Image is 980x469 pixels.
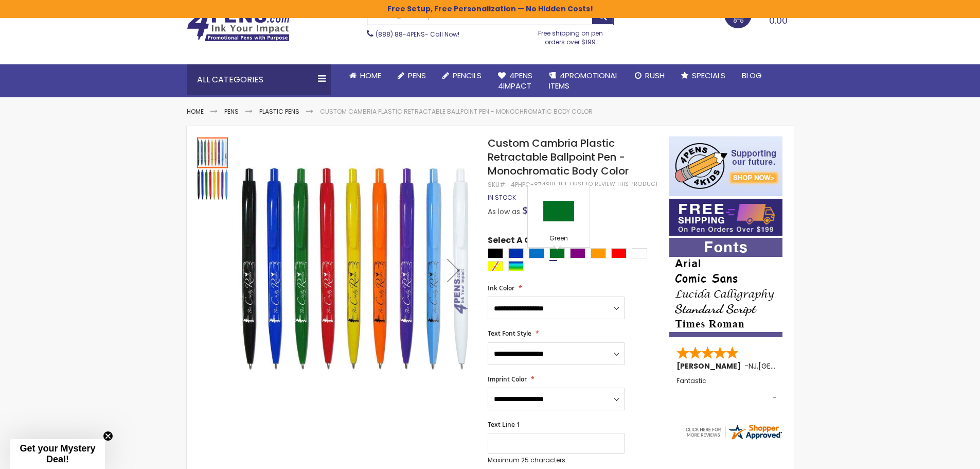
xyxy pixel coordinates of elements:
[488,235,548,249] span: Select A Color
[488,206,520,217] span: As low as
[749,361,757,371] span: NJ
[488,193,516,202] span: In stock
[611,248,627,258] div: Red
[684,423,783,441] img: 4pens.com widget logo
[684,435,783,443] a: 4pens.com certificate URL
[488,284,514,292] span: Ink Color
[20,443,95,464] span: Get your Mystery Deal!
[669,238,782,337] img: font-personalization-examples
[549,70,618,91] span: 4PROMOTIONAL ITEMS
[488,180,507,189] strong: SKU
[320,108,593,116] li: Custom Cambria Plastic Retractable Ballpoint Pen - Monochromatic Body Color
[498,70,532,91] span: 4Pens 4impact
[10,439,105,469] div: Get your Mystery Deal!Close teaser
[758,361,834,371] span: [GEOGRAPHIC_DATA]
[197,136,229,168] div: Custom Cambria Plastic Retractable Ballpoint Pen - Monochromatic Body Color
[187,107,204,116] a: Home
[103,431,113,441] button: Close teaser
[488,136,629,178] span: Custom Cambria Plastic Retractable Ballpoint Pen - Monochromatic Body Color
[389,64,434,87] a: Pens
[632,248,647,258] div: White
[224,107,239,116] a: Pens
[408,70,426,81] span: Pens
[669,199,782,236] img: Free shipping on orders over $199
[769,14,788,27] span: 0.00
[376,30,425,39] a: (888) 88-4PENS
[744,361,834,371] span: - ,
[488,248,503,258] div: Black
[570,248,585,258] div: Purple
[673,64,734,87] a: Specials
[488,420,520,429] span: Text Line 1
[591,248,606,258] div: Orange
[541,64,627,98] a: 4PROMOTIONALITEMS
[434,64,490,87] a: Pencils
[734,64,770,87] a: Blog
[187,9,290,42] img: 4Pens Custom Pens and Promotional Products
[341,64,389,87] a: Home
[488,456,625,464] p: Maximum 25 characters
[360,70,381,81] span: Home
[453,70,482,81] span: Pencils
[522,203,548,217] span: $0.24
[197,168,228,200] div: Custom Cambria Plastic Retractable Ballpoint Pen - Monochromatic Body Color
[488,375,527,384] span: Imprint Color
[549,248,565,258] div: Green
[508,248,524,258] div: Blue
[676,361,744,371] span: [PERSON_NAME]
[627,64,673,87] a: Rush
[511,181,550,189] div: 4PHPC-874S
[187,64,331,95] div: All Categories
[530,234,587,245] div: Green
[259,107,299,116] a: Plastic Pens
[742,70,762,81] span: Blog
[527,25,614,46] div: Free shipping on pen orders over $199
[239,151,474,387] img: Custom Cambria Plastic Retractable Ballpoint Pen - Monochromatic Body Color
[488,329,531,338] span: Text Font Style
[550,180,658,188] a: Be the first to review this product
[376,30,459,39] span: - Call Now!
[508,261,524,271] div: Assorted
[645,70,665,81] span: Rush
[490,64,541,98] a: 4Pens4impact
[488,194,516,202] div: Availability
[529,248,544,258] div: Blue Light
[692,70,725,81] span: Specials
[433,136,474,404] div: Next
[669,136,782,196] img: 4pens 4 kids
[197,169,228,200] img: Custom Cambria Plastic Retractable Ballpoint Pen - Monochromatic Body Color
[676,377,776,399] div: Fantastic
